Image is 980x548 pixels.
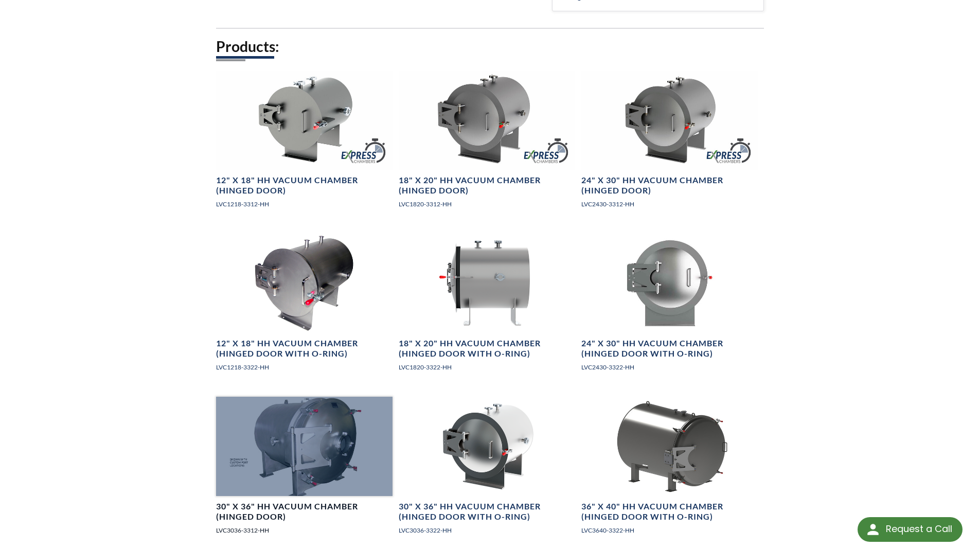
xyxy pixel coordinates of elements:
h4: 30" X 36" HH Vacuum Chamber (Hinged Door with O-ring) [399,501,575,523]
h4: 12" X 18" HH Vacuum Chamber (Hinged Door with O-ring) [216,338,393,360]
h4: 24" X 30" HH Vacuum Chamber (Hinged Door) [581,175,758,197]
div: Request a Call [886,517,952,541]
h4: 18" X 20" HH Vacuum Chamber (Hinged Door with O-ring) [399,338,575,360]
h4: 12" X 18" HH Vacuum Chamber (Hinged Door) [216,175,393,197]
div: Request a Call [858,517,963,542]
p: LVC2430-3322-HH [581,362,758,372]
a: LVC1218-3322-HH, angled view12" X 18" HH Vacuum Chamber (Hinged Door with O-ring)LVC1218-3322-HH [216,234,393,380]
h4: 24" X 30" HH Vacuum Chamber (Hinged Door with O-ring) [581,338,758,360]
h4: 18" X 20" HH Vacuum Chamber (Hinged Door) [399,175,575,197]
p: LVC3036-3312-HH [216,525,393,535]
p: LVC3036-3322-HH [399,525,575,535]
p: LVC1218-3322-HH [216,362,393,372]
a: LVC1820-3312-HH Horizontal Express Chamber, angled view18" X 20" HH Vacuum Chamber (Hinged Door)L... [399,70,575,217]
p: LVC1218-3312-HH [216,199,393,209]
p: LVC3640-3322-HH [581,525,758,535]
h4: 36" X 40" HH Vacuum Chamber (Hinged Door with O-ring) [581,501,758,523]
a: LVC2430-3322-HH Vacuum Chamber, front view24" X 30" HH Vacuum Chamber (Hinged Door with O-ring)LV... [581,234,758,380]
p: LVC1820-3312-HH [399,199,575,209]
a: LVC2430-3312-HH Horizontal Express Chamber, angled view24" X 30" HH Vacuum Chamber (Hinged Door)L... [581,70,758,217]
a: LVC1218-3312-HH Express Chamber, side view12" X 18" HH Vacuum Chamber (Hinged Door)LVC1218-3312-HH [216,70,393,217]
a: LVC1820-3322-HH Horizontal Vacuum Chamber, side view18" X 20" HH Vacuum Chamber (Hinged Door with... [399,234,575,380]
p: LVC2430-3312-HH [581,199,758,209]
h4: 30" X 36" HH Vacuum Chamber (Hinged Door) [216,501,393,523]
h2: Products: [216,37,764,56]
a: LVC2430-3322-HH Horizontal Vacuum Chamber Hinged Door, right side angle view30" X 36" HH Vacuum C... [399,397,575,543]
p: LVC1820-3322-HH [399,362,575,372]
a: Horizontal High Vacuum Chamber, left side angle view30" X 36" HH Vacuum Chamber (Hinged Door)LVC3... [216,397,393,543]
a: 36" X 40" HH VACUUM CHAMBER Left view36" X 40" HH Vacuum Chamber (Hinged Door with O-ring)LVC3640... [581,397,758,543]
img: round button [865,521,881,538]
